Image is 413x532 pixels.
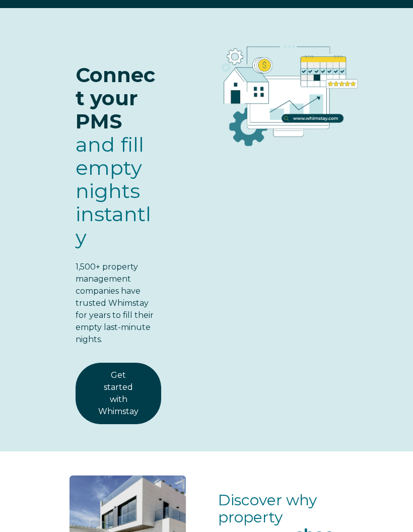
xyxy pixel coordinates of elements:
[76,62,155,134] span: Connect your PMS
[76,132,151,249] span: and
[76,262,154,344] span: 1,500+ property management companies have trusted Whimstay for years to fill their empty last-min...
[190,28,383,155] img: RBO Ilustrations-03
[76,363,161,424] a: Get started with Whimstay
[76,132,151,249] span: fill empty nights instantly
